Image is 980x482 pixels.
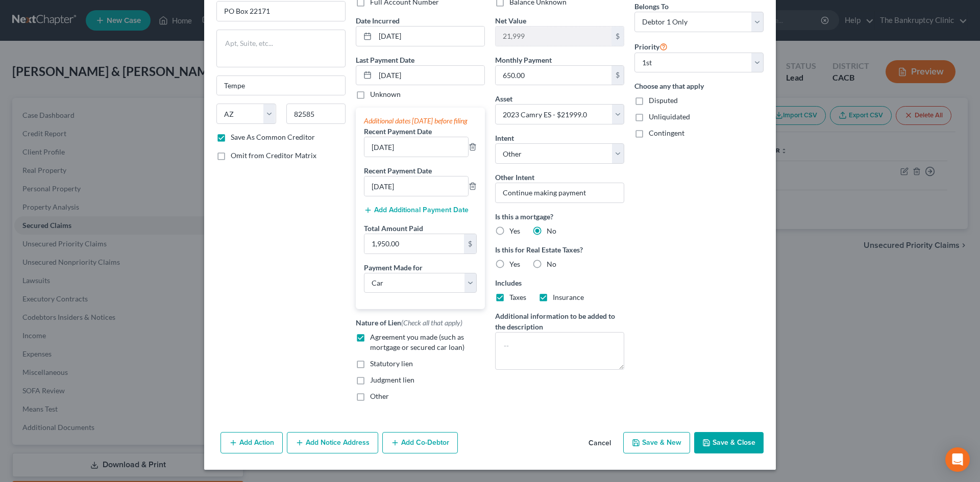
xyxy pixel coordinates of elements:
[364,234,464,253] input: 0.00
[553,293,584,301] span: Insurance
[231,132,315,142] label: Save As Common Creditor
[547,226,556,235] span: No
[231,151,316,160] span: Omit from Creditor Matrix
[495,211,624,222] label: Is this a mortgage?
[495,311,624,332] label: Additional information to be added to the description
[496,66,611,85] input: 0.00
[375,66,484,85] input: MM/DD/YYYY
[356,55,414,65] label: Last Payment Date
[370,333,464,351] span: Agreement you made (such as mortgage or secured car loan)
[623,432,690,453] button: Save & New
[375,27,484,46] input: MM/DD/YYYY
[364,165,432,176] label: Recent Payment Date
[364,223,423,234] label: Total Amount Paid
[495,133,514,143] label: Intent
[611,27,624,46] div: $
[649,112,690,121] span: Unliquidated
[370,89,401,99] label: Unknown
[464,234,476,253] div: $
[495,55,552,65] label: Monthly Payment
[694,432,764,453] button: Save & Close
[649,129,684,137] span: Contingent
[217,2,345,21] input: Enter address...
[495,15,526,26] label: Net Value
[370,392,389,400] span: Other
[634,40,668,53] label: Priority
[364,176,468,196] input: --
[495,277,624,288] label: Includes
[495,172,534,183] label: Other Intent
[217,76,345,95] input: Enter city...
[509,293,526,301] span: Taxes
[634,2,669,11] span: Belongs To
[287,432,378,453] button: Add Notice Address
[220,432,283,453] button: Add Action
[580,433,619,453] button: Cancel
[509,226,520,235] span: Yes
[945,447,970,472] div: Open Intercom Messenger
[401,318,462,327] span: (Check all that apply)
[356,15,400,26] label: Date Incurred
[356,317,462,328] label: Nature of Lien
[611,66,624,85] div: $
[495,183,624,203] input: Specify...
[634,81,764,91] label: Choose any that apply
[382,432,458,453] button: Add Co-Debtor
[495,244,624,255] label: Is this for Real Estate Taxes?
[364,126,432,137] label: Recent Payment Date
[364,137,468,157] input: --
[364,116,477,126] div: Additional dates [DATE] before filing
[364,206,469,214] button: Add Additional Payment Date
[547,260,556,268] span: No
[495,94,512,103] span: Asset
[370,359,413,368] span: Statutory lien
[649,96,678,105] span: Disputed
[370,375,414,384] span: Judgment lien
[286,104,346,124] input: Enter zip...
[509,260,520,268] span: Yes
[496,27,611,46] input: 0.00
[364,262,423,273] label: Payment Made for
